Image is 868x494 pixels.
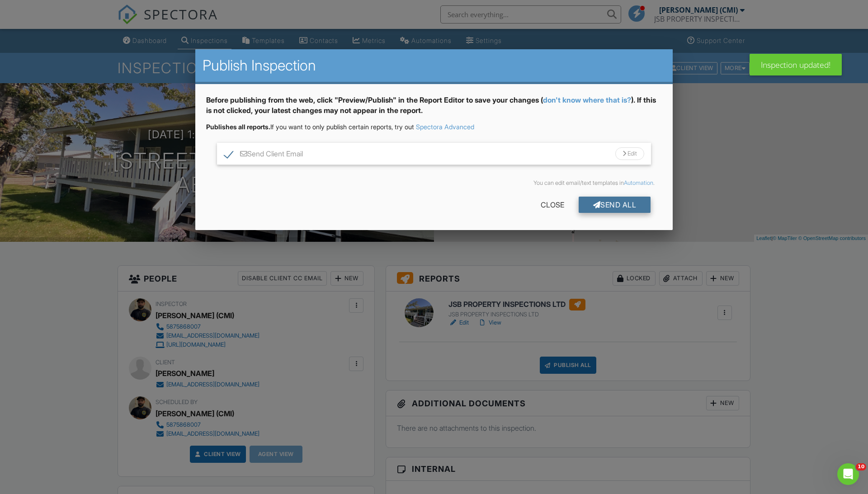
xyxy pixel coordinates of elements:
h2: Publish Inspection [203,56,665,75]
a: don't know where that is? [543,95,631,104]
iframe: Intercom live chat [837,463,859,485]
div: Inspection updated! [750,54,842,75]
span: 10 [856,463,866,470]
strong: Publishes all reports. [206,123,270,131]
div: Before publishing from the web, click "Preview/Publish" in the Report Editor to save your changes... [206,95,662,122]
div: You can edit email/text templates in . [213,179,655,187]
span: If you want to only publish certain reports, try out [206,123,414,131]
label: Send Client Email [224,150,303,161]
a: Automation [624,179,653,186]
div: Edit [615,147,644,160]
div: Close [526,197,579,213]
div: Send All [579,197,651,213]
a: Spectora Advanced [416,123,474,131]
